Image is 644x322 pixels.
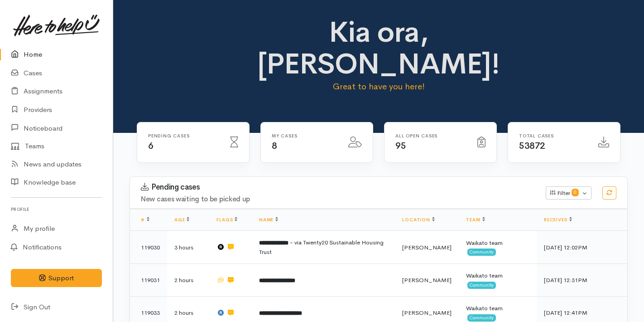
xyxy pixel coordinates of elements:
[148,140,154,151] span: 6
[459,231,537,264] td: Waikato team
[402,276,452,284] span: [PERSON_NAME]
[395,140,406,151] span: 95
[537,264,627,297] td: [DATE] 12:31PM
[546,186,591,200] button: Filter0
[544,217,572,223] a: Received
[174,217,189,223] a: Age
[395,133,466,138] h6: All Open cases
[11,203,102,215] h6: Profile
[11,269,102,288] button: Support
[148,133,219,138] h6: Pending cases
[402,244,452,251] span: [PERSON_NAME]
[467,314,496,322] span: Community
[537,231,627,264] td: [DATE] 12:02PM
[257,80,500,93] p: Great to have you here!
[167,264,209,297] td: 2 hours
[130,231,167,264] td: 119030
[272,140,277,151] span: 8
[467,249,496,256] span: Community
[259,217,278,223] a: Name
[402,217,434,223] a: Location
[141,183,535,192] h3: Pending cases
[402,309,452,317] span: [PERSON_NAME]
[572,189,579,196] span: 0
[272,133,337,138] h6: My cases
[459,264,537,297] td: Waikato team
[519,133,587,138] h6: Total cases
[130,264,167,297] td: 119031
[466,217,485,223] a: Team
[259,239,384,256] span: - via Twenty20 Sustainable Housing Trust
[257,16,500,80] h1: Kia ora, [PERSON_NAME]!
[467,282,496,289] span: Community
[141,195,535,203] h4: New cases waiting to be picked up
[141,217,149,223] a: #
[167,231,209,264] td: 3 hours
[216,217,237,223] a: Flags
[519,140,545,151] span: 53872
